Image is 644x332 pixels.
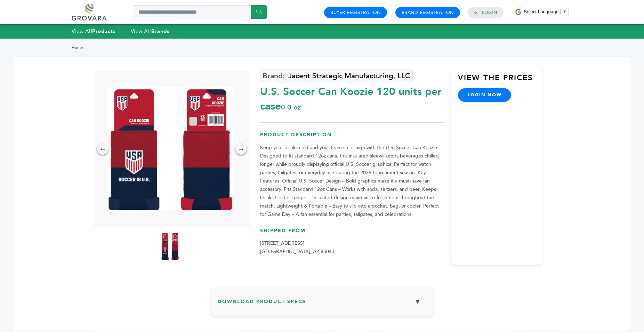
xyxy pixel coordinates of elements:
h3: Shipped From [260,227,444,240]
img: U.S. Soccer Can Koozie 120 units per case 0.0 oz [161,233,179,260]
div: U.S. Soccer Can Koozie 120 units per case [260,81,444,114]
strong: Brands [151,28,169,35]
div: → [235,144,247,155]
button: ▼ [409,294,426,309]
span: ▼ [562,9,567,14]
img: U.S. Soccer Can Koozie 120 units per case 0.0 oz [107,87,233,211]
p: Keep your drinks cold and your team spirit high with the U.S. Soccer Can Koozie. Designed to fit ... [260,144,444,219]
h3: Download Product Specs [218,294,426,314]
a: Home [72,45,83,50]
h3: View the Prices [458,73,543,89]
h3: Product Description [260,131,444,144]
a: login now [458,88,512,102]
a: Jacent Strategic Manufacturing, LLC [260,70,413,82]
span: ​ [560,9,561,14]
div: ← [97,144,108,155]
span: 0.0 oz [281,103,301,112]
span: Select Language [524,9,558,14]
a: View AllProducts [72,28,115,35]
a: Login [482,9,497,16]
a: Select Language​ [524,9,567,14]
input: Search a product or brand... [133,5,267,19]
a: Buyer Registration [330,9,381,16]
p: [STREET_ADDRESS] [GEOGRAPHIC_DATA], AZ 85043 [260,239,444,256]
a: Brand Registration [402,9,454,16]
strong: Products [92,28,115,35]
a: View AllBrands [131,28,170,35]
